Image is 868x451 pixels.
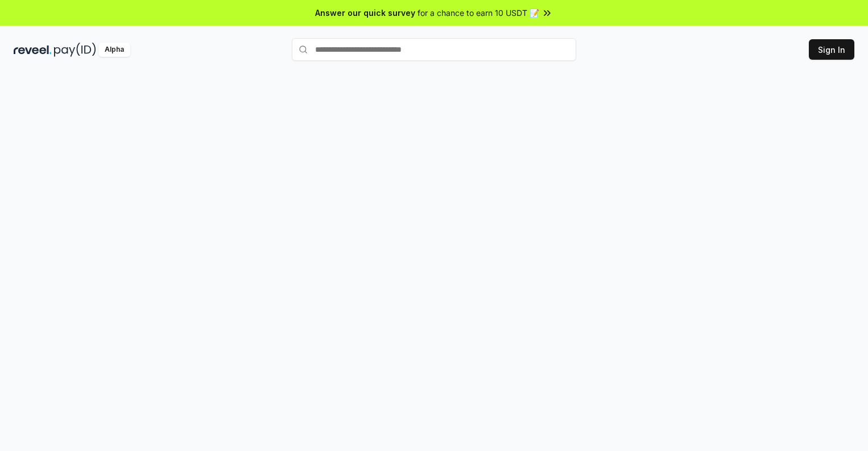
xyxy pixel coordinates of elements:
[315,7,415,19] span: Answer our quick survey
[809,39,854,60] button: Sign In
[14,43,52,57] img: reveel_dark
[98,43,130,57] div: Alpha
[418,7,539,19] span: for a chance to earn 10 USDT 📝
[54,43,96,57] img: pay_id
